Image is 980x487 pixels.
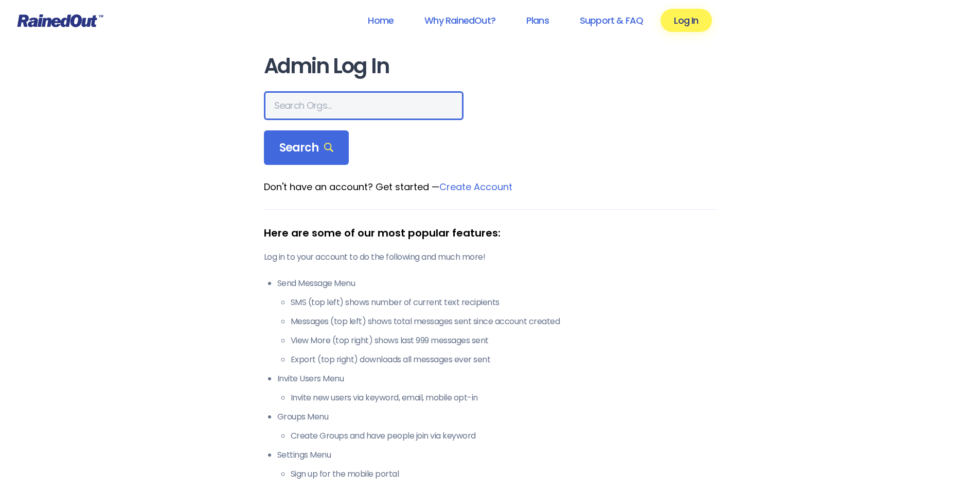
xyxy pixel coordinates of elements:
p: Log in to your account to do the following and much more! [264,251,717,263]
h1: Admin Log In [264,55,717,78]
li: Export (top right) downloads all messages ever sent [291,354,717,366]
li: Sign up for the mobile portal [291,468,717,480]
li: Invite Users Menu [277,373,717,404]
div: Here are some of our most popular features: [264,225,717,241]
li: Groups Menu [277,411,717,442]
div: Search [264,130,349,165]
a: Log In [661,9,711,32]
span: Search [279,141,334,155]
li: Create Groups and have people join via keyword [291,430,717,442]
li: SMS (top left) shows number of current text recipients [291,296,717,309]
li: View More (top right) shows last 999 messages sent [291,334,717,347]
li: Messages (top left) shows total messages sent since account created [291,315,717,328]
a: Why RainedOut? [411,9,509,32]
a: Plans [513,9,562,32]
input: Search Orgs… [264,91,464,120]
li: Invite new users via keyword, email, mobile opt-in [291,392,717,404]
a: Support & FAQ [566,9,656,32]
a: Create Account [439,180,512,193]
li: Send Message Menu [277,277,717,366]
a: Home [354,9,407,32]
